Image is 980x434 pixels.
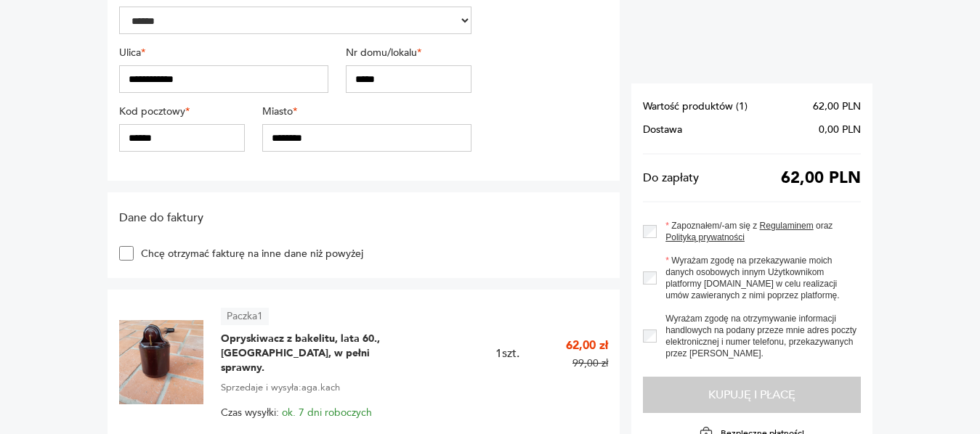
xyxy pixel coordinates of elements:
[119,46,328,60] label: Ulica
[781,172,861,184] span: 62,00 PLN
[346,46,471,60] label: Nr domu/lokalu
[221,332,402,375] span: Opryskiwacz z bakelitu, lata 60., [GEOGRAPHIC_DATA], w pełni sprawny.
[657,255,861,301] label: Wyrażam zgodę na przekazywanie moich danych osobowych innym Użytkownikom platformy [DOMAIN_NAME] ...
[566,337,608,353] p: 62,00 zł
[760,221,814,231] a: Regulaminem
[221,380,340,396] span: Sprzedaje i wysyła: aga.kach
[134,247,363,261] label: Chcę otrzymać fakturę na inne dane niż powyżej
[282,406,372,419] span: ok. 7 dni roboczych
[643,124,682,136] span: Dostawa
[572,356,608,370] p: 99,00 zł
[119,105,245,118] label: Kod pocztowy
[262,105,471,118] label: Miasto
[665,232,745,242] a: Polityką prywatności
[657,313,861,359] label: Wyrażam zgodę na otrzymywanie informacji handlowych na podany przeze mnie adres poczty elektronic...
[643,172,699,184] span: Do zapłaty
[119,320,203,404] img: Opryskiwacz z bakelitu, lata 60., Niemcy, w pełni sprawny.
[495,345,519,361] span: 1 szt.
[119,210,471,226] h2: Dane do faktury
[643,101,748,112] span: Wartość produktów ( 1 )
[221,407,372,419] span: Czas wysyłki:
[221,308,269,325] article: Paczka 1
[813,101,861,112] span: 62,00 PLN
[819,124,861,136] span: 0,00 PLN
[657,220,861,243] label: Zapoznałem/-am się z oraz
